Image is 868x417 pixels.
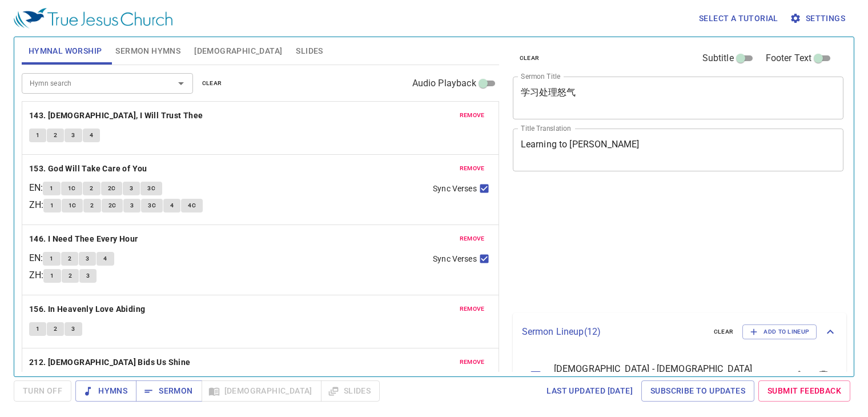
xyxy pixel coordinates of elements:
[188,201,196,211] span: 4C
[65,129,82,142] button: 3
[29,109,205,123] button: 143. [DEMOGRAPHIC_DATA], I Will Trust Thee
[68,254,71,264] span: 2
[130,201,134,211] span: 3
[83,182,100,195] button: 2
[29,232,140,246] button: 146. I Need Thee Every Hour
[62,199,83,212] button: 1C
[792,11,845,26] span: Settings
[766,51,812,65] span: Footer Text
[14,8,172,29] img: True Jesus Church
[750,327,809,337] span: Add to Lineup
[29,251,43,265] p: EN :
[433,253,476,265] span: Sync Verses
[71,130,75,141] span: 3
[508,183,779,308] iframe: from-child
[29,44,102,58] span: Hymnal Worship
[79,252,96,266] button: 3
[453,162,492,175] button: remove
[453,302,492,316] button: remove
[47,129,64,142] button: 2
[714,327,734,337] span: clear
[767,384,841,398] span: Submit Feedback
[460,234,485,244] span: remove
[147,183,155,194] span: 3C
[787,8,850,29] button: Settings
[83,129,100,142] button: 4
[90,201,94,211] span: 2
[194,44,282,58] span: [DEMOGRAPHIC_DATA]
[702,51,734,65] span: Subtitle
[29,181,43,195] p: EN :
[130,183,133,194] span: 3
[195,77,229,90] button: clear
[29,162,149,176] button: 153. God Will Take Care of You
[36,324,39,334] span: 1
[699,11,778,26] span: Select a tutorial
[641,380,754,402] a: Subscribe to Updates
[513,313,847,351] div: Sermon Lineup(12)clearAdd to Lineup
[50,271,54,281] span: 1
[140,182,162,195] button: 3C
[90,183,93,194] span: 2
[296,44,323,58] span: Slides
[90,130,93,141] span: 4
[694,8,783,29] button: Select a tutorial
[173,75,189,91] button: Open
[71,324,75,334] span: 3
[83,199,101,212] button: 2
[29,302,146,316] b: 156. In Heavenly Love Abiding
[453,109,492,122] button: remove
[61,252,78,266] button: 2
[521,139,836,161] textarea: Learning to [PERSON_NAME]
[29,268,43,282] p: ZH :
[141,199,163,212] button: 3C
[79,269,97,283] button: 3
[460,163,485,174] span: remove
[102,199,123,212] button: 2C
[123,182,140,195] button: 3
[546,384,633,398] span: Last updated [DATE]
[36,130,39,141] span: 1
[170,201,174,211] span: 4
[29,162,147,176] b: 153. God Will Take Care of You
[29,109,203,123] b: 143. [DEMOGRAPHIC_DATA], I Will Trust Thee
[115,44,180,58] span: Sermon Hymns
[75,380,136,402] button: Hymns
[68,183,76,194] span: 1C
[554,362,756,390] span: [DEMOGRAPHIC_DATA] - [DEMOGRAPHIC_DATA][PERSON_NAME] - [GEOGRAPHIC_DATA]
[521,87,836,109] textarea: 学习处理怒气
[103,254,107,264] span: 4
[108,201,116,211] span: 2C
[181,199,203,212] button: 4C
[86,254,89,264] span: 3
[29,355,192,370] button: 212. [DEMOGRAPHIC_DATA] Bids Us Shine
[62,269,79,283] button: 2
[460,304,485,314] span: remove
[542,380,637,402] a: Last updated [DATE]
[460,357,485,367] span: remove
[50,183,53,194] span: 1
[707,325,741,339] button: clear
[50,201,54,211] span: 1
[54,130,57,141] span: 2
[202,78,222,89] span: clear
[148,201,156,211] span: 3C
[50,254,53,264] span: 1
[43,182,60,195] button: 1
[108,183,116,194] span: 2C
[29,302,147,316] button: 156. In Heavenly Love Abiding
[69,201,77,211] span: 1C
[513,51,546,65] button: clear
[29,129,46,142] button: 1
[85,384,127,398] span: Hymns
[29,355,191,370] b: 212. [DEMOGRAPHIC_DATA] Bids Us Shine
[101,182,123,195] button: 2C
[433,183,476,195] span: Sync Verses
[54,324,57,334] span: 2
[69,271,72,281] span: 2
[650,384,745,398] span: Subscribe to Updates
[86,271,90,281] span: 3
[145,384,192,398] span: Sermon
[412,77,476,90] span: Audio Playback
[29,198,43,212] p: ZH :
